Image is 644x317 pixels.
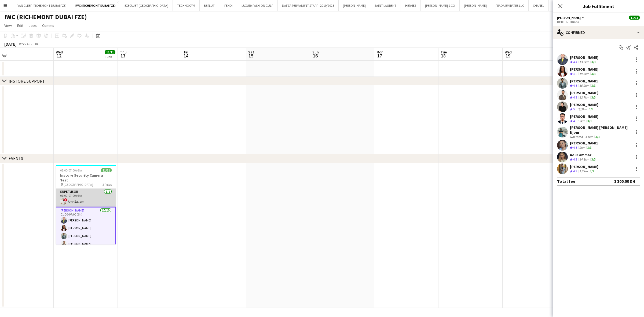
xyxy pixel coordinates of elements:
[173,0,200,11] button: TECHNOGYM
[13,0,71,11] button: VAN CLEEF (RICHEMONT DUBAI FZE)
[105,50,115,54] span: 11/11
[553,26,644,39] div: Confirmed
[370,0,401,11] button: SAINT LAURENT
[15,22,25,29] a: Edit
[64,183,93,187] span: [GEOGRAPHIC_DATA]
[570,55,598,60] div: [PERSON_NAME]
[376,50,383,54] span: Mon
[584,135,594,139] div: 3.1km
[573,83,577,88] span: 4.5
[614,178,635,184] div: 3 300.00 DH
[570,135,584,139] div: Not rated
[40,22,56,29] a: Comms
[570,125,631,135] div: [PERSON_NAME] [PERSON_NAME] Njom
[573,145,577,150] span: 4.5
[119,53,127,59] span: 13
[56,50,63,54] span: Wed
[573,169,577,173] span: 4.3
[573,72,577,76] span: 3.9
[576,119,586,123] div: 1.2km
[29,23,37,28] span: Jobs
[4,41,17,47] div: [DATE]
[312,53,319,59] span: 16
[557,16,581,20] span: Usher
[629,16,640,20] span: 11/11
[312,50,319,54] span: Sun
[440,53,447,59] span: 18
[549,0,592,11] button: ATELIER [PERSON_NAME]
[220,0,237,11] button: FENDI
[570,164,598,169] div: [PERSON_NAME]
[200,0,220,11] button: BERLUTI
[17,23,23,28] span: Edit
[573,119,575,123] span: 4
[237,0,278,11] button: LUXURY FASHION GULF
[576,107,588,112] div: 18.3km
[591,157,596,161] app-skills-label: 3/3
[573,60,577,64] span: 4.4
[590,169,594,173] app-skills-label: 3/3
[573,107,575,111] span: 5
[56,165,116,245] app-job-card: 01:00-07:00 (6h)11/11Instore Security Camera Test [GEOGRAPHIC_DATA]2 RolesSupervisor1/101:00-07:0...
[105,55,115,59] div: 1 Job
[184,50,188,54] span: Fri
[570,90,598,95] div: [PERSON_NAME]
[2,22,14,29] a: View
[103,183,112,187] span: 2 Roles
[573,95,577,99] span: 4.3
[9,78,45,84] div: INSTORE SUPPORT
[529,0,549,11] button: CHANEL
[570,114,598,119] div: [PERSON_NAME]
[278,0,339,11] button: DAFZA PERMANENT STAFF - 2019/2025
[557,16,585,20] button: [PERSON_NAME]
[27,22,39,29] a: Jobs
[56,207,116,298] app-card-role: [PERSON_NAME]10/1001:00-07:00 (6h)[PERSON_NAME][PERSON_NAME][PERSON_NAME][PERSON_NAME]
[570,79,598,83] div: [PERSON_NAME]
[71,0,120,11] button: IWC (RICHEMONT DUBAI FZE)
[4,23,12,28] span: View
[578,95,590,100] div: 12.7km
[4,13,87,21] h1: IWC (RICHEMONT DUBAI FZE)
[183,53,188,59] span: 14
[570,67,598,72] div: [PERSON_NAME]
[557,20,640,24] div: 01:00-07:00 (6h)
[570,141,598,145] div: [PERSON_NAME]
[401,0,421,11] button: HERMES
[247,53,254,59] span: 15
[578,145,586,150] div: 2km
[578,72,590,76] div: 19.8km
[587,145,592,150] app-skills-label: 3/3
[339,0,370,11] button: [PERSON_NAME]
[120,0,173,11] button: EXECUJET [GEOGRAPHIC_DATA]
[55,53,63,59] span: 12
[9,156,23,161] div: EVENTS
[589,107,593,111] app-skills-label: 3/3
[505,50,512,54] span: Wed
[578,60,590,64] div: 13.6km
[587,119,592,123] app-skills-label: 3/3
[578,83,590,88] div: 15.2km
[120,50,127,54] span: Thu
[56,173,116,183] h3: Instore Security Camera Test
[421,0,460,11] button: [PERSON_NAME] & CO
[460,0,491,11] button: [PERSON_NAME]
[18,42,31,46] span: Week 46
[553,3,644,10] h3: Job Fulfilment
[441,50,447,54] span: Tue
[578,169,589,174] div: 1.2km
[504,53,512,59] span: 19
[42,23,54,28] span: Comms
[248,50,254,54] span: Sat
[591,60,596,64] app-skills-label: 3/3
[64,198,67,202] span: !
[591,72,596,76] app-skills-label: 3/3
[570,152,597,157] div: nour ammar
[60,168,82,172] span: 01:00-07:00 (6h)
[591,95,596,99] app-skills-label: 3/3
[376,53,383,59] span: 17
[570,102,598,107] div: [PERSON_NAME]
[557,178,575,184] div: Total fee
[491,0,529,11] button: PRADA EMIRATES LLC
[595,135,600,139] app-skills-label: 3/3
